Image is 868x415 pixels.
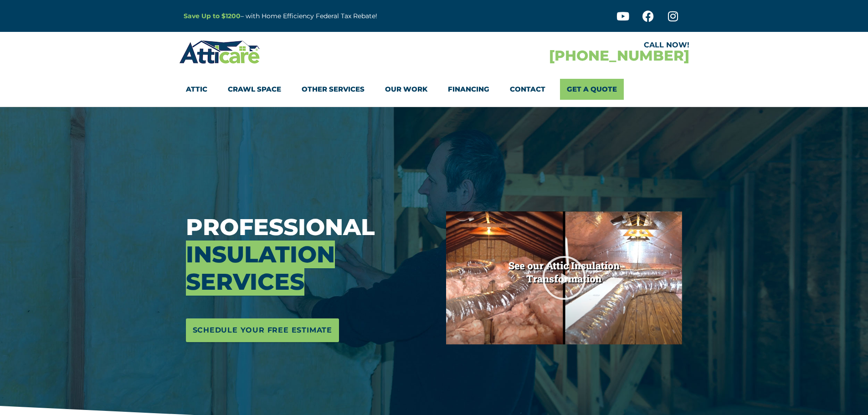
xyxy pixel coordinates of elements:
a: Save Up to $1200 [184,12,241,20]
nav: Menu [186,79,683,100]
a: Our Work [385,79,427,100]
a: Crawl Space [228,79,281,100]
a: Other Services [302,79,365,100]
p: – with Home Efficiency Federal Tax Rebate! [184,11,479,21]
h3: Professional [186,214,433,296]
a: Get A Quote [560,79,624,100]
a: Contact [510,79,545,100]
span: Insulation Services [186,241,335,296]
a: Schedule Your Free Estimate [186,318,339,342]
div: CALL NOW! [434,41,689,49]
span: Schedule Your Free Estimate [193,323,333,338]
a: Financing [448,79,489,100]
div: Play Video [541,255,587,301]
a: Attic [186,79,207,100]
